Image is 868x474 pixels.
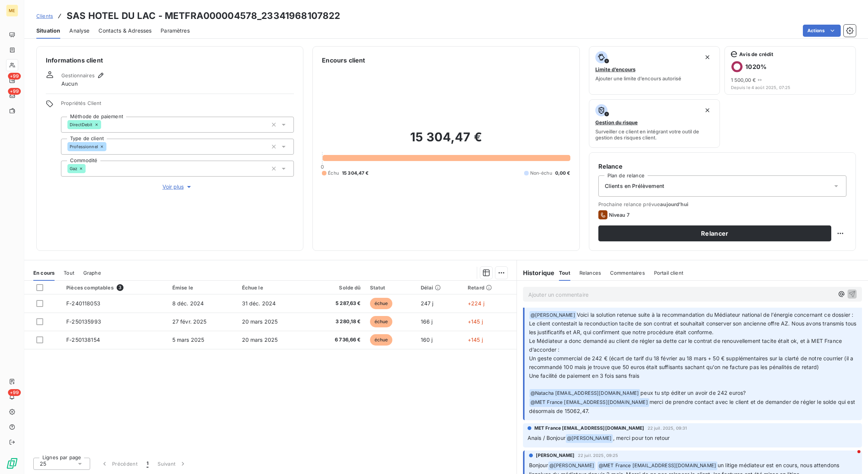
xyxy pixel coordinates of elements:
span: 20 mars 2025 [242,318,278,325]
span: Niveau 7 [609,212,629,218]
div: Échue le [242,285,305,291]
span: 0 [321,164,324,170]
span: 166 j [421,318,433,325]
span: Paramètres [161,27,190,34]
h2: 15 304,47 € [322,130,570,152]
span: F-250135993 [66,318,101,325]
span: En cours [33,270,55,276]
div: Retard [468,285,512,291]
span: Limite d’encours [595,66,635,72]
a: +99 [6,74,18,86]
h6: Informations client [46,56,294,65]
span: Ajouter une limite d’encours autorisé [595,75,681,81]
span: Avis de crédit [739,51,773,57]
button: 1 [142,456,153,472]
span: Prochaine relance prévue [598,201,846,207]
h3: SAS HOTEL DU LAC - METFRA000004578_23341968107822 [67,9,340,23]
span: 3 280,18 € [314,318,361,325]
span: Situation [36,27,60,34]
span: Tout [559,270,570,276]
div: Délai [421,285,459,291]
span: Graphe [83,270,101,276]
button: Gestion du risqueSurveiller ce client en intégrant votre outil de gestion des risques client. [589,99,720,148]
div: ME [6,5,18,17]
span: @ MET France [EMAIL_ADDRESS][DOMAIN_NAME] [529,398,649,407]
span: Voir plus [162,183,193,191]
span: Professionnel [70,144,98,149]
span: Propriétés Client [61,100,294,111]
span: 5 mars 2025 [172,336,205,343]
span: Gestion du risque [595,119,638,125]
span: +224 j [468,300,484,307]
span: @ Natacha [EMAIL_ADDRESS][DOMAIN_NAME] [529,389,640,398]
span: Analyse [69,27,89,34]
h6: Relance [598,162,846,171]
span: 1 500,00 € [731,77,756,83]
span: Gestionnaires [61,72,95,78]
span: 247 j [421,300,434,307]
span: Gaz [70,166,77,171]
span: 15 304,47 € [342,170,369,177]
img: Logo LeanPay [6,457,18,469]
span: Commentaires [610,270,645,276]
span: 22 juil. 2025, 09:25 [578,453,618,458]
span: , merci pour ton retour [613,435,670,441]
span: échue [370,298,393,309]
button: Suivant [153,456,191,472]
span: peux tu stp éditer un avoir de 242 euros? [640,390,746,396]
button: Actions [803,25,841,37]
span: 27 févr. 2025 [172,318,207,325]
h6: Historique [517,268,555,277]
span: Non-échu [530,170,552,177]
span: Le Médiateur a donc demandé au client de régler sa dette car le contrat de renouvellement tacite ... [529,338,843,353]
span: Surveiller ce client en intégrant votre outil de gestion des risques client. [595,128,714,141]
a: Clients [36,12,53,20]
span: 20 mars 2025 [242,336,278,343]
span: échue [370,334,393,346]
span: F-240118053 [66,300,100,307]
span: +99 [8,389,21,396]
input: Ajouter une valeur [101,121,107,128]
span: Voici la solution retenue suite à la recommandation du Médiateur national de l’énergie concernant... [529,311,858,336]
span: Portail client [654,270,683,276]
span: @ MET France [EMAIL_ADDRESS][DOMAIN_NAME] [598,461,717,470]
a: +99 [6,89,18,102]
span: Contacts & Adresses [98,27,151,34]
button: Voir plus [61,183,294,191]
span: Relances [579,270,601,276]
h6: Encours client [322,56,365,65]
button: Relancer [598,225,831,241]
span: +99 [8,88,21,95]
span: Échu [328,170,339,177]
span: [PERSON_NAME] [536,452,575,459]
span: échue [370,316,393,327]
span: 160 j [421,336,433,343]
span: Anais / Bonjour [528,435,565,441]
span: @ [PERSON_NAME] [529,311,576,320]
div: Statut [370,285,412,291]
span: Aucun [61,80,78,88]
span: MET France [EMAIL_ADDRESS][DOMAIN_NAME] [534,425,645,432]
span: 0,00 € [555,170,570,177]
span: @ [PERSON_NAME] [566,434,613,443]
button: Limite d’encoursAjouter une limite d’encours autorisé [589,46,720,95]
span: 31 déc. 2024 [242,300,276,307]
span: F-250138154 [66,336,100,343]
span: Tout [64,270,74,276]
span: Bonjour [529,462,548,468]
span: 6 736,66 € [314,336,361,344]
span: 5 287,63 € [314,300,361,307]
span: DirectDebit [70,122,93,127]
div: Émise le [172,285,233,291]
span: aujourd’hui [660,201,688,207]
span: 25 [40,460,46,468]
span: +145 j [468,336,483,343]
span: Clients en Prélèvement [605,182,664,190]
button: Précédent [96,456,142,472]
div: Solde dû [314,285,361,291]
span: 3 [117,284,123,291]
h6: 1020 % [745,63,767,70]
span: Clients [36,13,53,19]
input: Ajouter une valeur [106,143,112,150]
span: Une facilité de paiement en 3 fois sans frais [529,372,640,379]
